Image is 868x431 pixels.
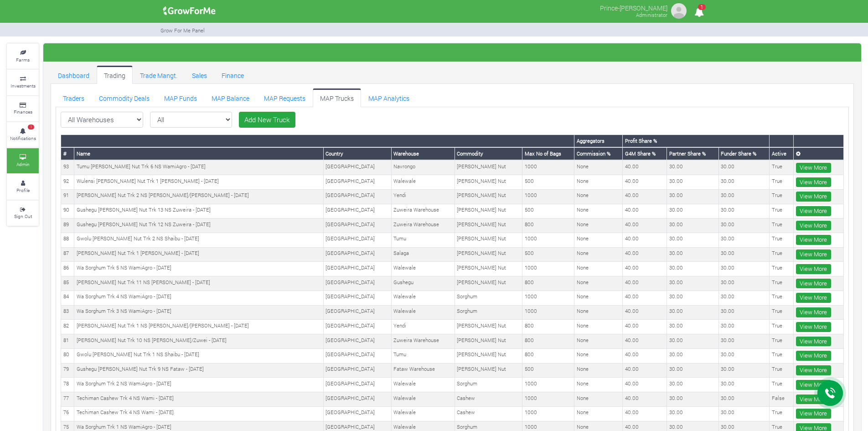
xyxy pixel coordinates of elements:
td: [GEOGRAPHIC_DATA] [323,218,391,233]
td: Zuweira Warehouse [391,218,455,233]
td: 30.00 [667,247,719,262]
td: [GEOGRAPHIC_DATA] [323,160,391,175]
td: Gushegu [PERSON_NAME] Nut Trk 13 NS Zuweira - [DATE] [74,204,324,218]
td: [GEOGRAPHIC_DATA] [323,363,391,378]
td: 30.00 [667,348,719,363]
td: 1000 [522,392,574,407]
td: [PERSON_NAME] Nut [455,334,522,349]
td: 30.00 [718,320,769,334]
td: 90 [61,204,74,218]
td: 40.00 [623,392,667,407]
td: 30.00 [667,233,719,247]
td: 30.00 [718,348,769,363]
td: [GEOGRAPHIC_DATA] [323,189,391,204]
td: 80 [61,348,74,363]
td: [PERSON_NAME] Nut [455,218,522,233]
th: Warehouse [391,147,455,160]
td: 77 [61,392,74,407]
td: [PERSON_NAME] Nut Trk 1 NS [PERSON_NAME]/[PERSON_NAME] - [DATE] [74,320,324,334]
th: Max No of Bags [522,147,574,160]
td: 30.00 [667,378,719,392]
td: None [574,392,623,407]
td: 30.00 [667,406,719,421]
td: [PERSON_NAME] Nut [455,320,522,334]
th: Funder Share % [718,147,769,160]
td: [PERSON_NAME] Nut Trk 10 NS [PERSON_NAME]/Zuwei - [DATE] [74,334,324,349]
td: 30.00 [667,334,719,349]
a: MAP Requests [257,88,313,107]
td: 40.00 [623,363,667,378]
td: Walewale [391,305,455,320]
td: [GEOGRAPHIC_DATA] [323,305,391,320]
td: [PERSON_NAME] Nut Trk 2 NS [PERSON_NAME]/[PERSON_NAME] - [DATE] [74,189,324,204]
td: 30.00 [667,305,719,320]
td: [PERSON_NAME] Nut [455,348,522,363]
td: True [770,348,794,363]
small: Admin [16,161,30,167]
td: 84 [61,291,74,305]
td: 30.00 [718,262,769,276]
td: Yendi [391,320,455,334]
td: 30.00 [718,233,769,247]
a: Trading [97,66,133,84]
a: Finance [214,66,251,84]
td: None [574,160,623,175]
td: None [574,348,623,363]
a: View More [796,337,831,347]
small: Investments [10,83,36,89]
a: Trade Mangt. [133,66,185,84]
td: 40.00 [623,320,667,334]
a: View More [796,221,831,231]
td: 30.00 [667,363,719,378]
td: None [574,363,623,378]
td: 30.00 [718,305,769,320]
td: 30.00 [667,218,719,233]
a: Traders [56,88,92,107]
td: Yendi [391,189,455,204]
td: 40.00 [623,189,667,204]
td: True [770,334,794,349]
td: [GEOGRAPHIC_DATA] [323,320,391,334]
td: 40.00 [623,348,667,363]
td: [GEOGRAPHIC_DATA] [323,276,391,291]
td: True [770,189,794,204]
td: [PERSON_NAME] Nut [455,262,522,276]
td: None [574,378,623,392]
td: 85 [61,276,74,291]
td: [GEOGRAPHIC_DATA] [323,291,391,305]
td: [GEOGRAPHIC_DATA] [323,378,391,392]
td: Cashew [455,406,522,421]
a: View More [796,235,831,245]
td: 800 [522,348,574,363]
td: 800 [522,276,574,291]
td: 30.00 [667,392,719,407]
img: growforme image [670,2,688,20]
td: 500 [522,247,574,262]
td: 30.00 [718,406,769,421]
a: View More [796,307,831,317]
td: Sorghum [455,291,522,305]
td: 30.00 [718,291,769,305]
td: None [574,276,623,291]
a: Commodity Deals [92,88,157,107]
th: Partner Share % [667,147,719,160]
a: View More [796,279,831,289]
td: None [574,291,623,305]
td: 40.00 [623,262,667,276]
a: View More [796,365,831,375]
td: 82 [61,320,74,334]
td: 1000 [522,262,574,276]
td: Salaga [391,247,455,262]
td: 500 [522,175,574,190]
td: [PERSON_NAME] Nut Trk 11 NS [PERSON_NAME] - [DATE] [74,276,324,291]
td: 40.00 [623,334,667,349]
td: 500 [522,363,574,378]
small: Farms [16,57,30,63]
td: Gwolu [PERSON_NAME] Nut Trk 1 NS Shaibu - [DATE] [74,348,324,363]
td: 30.00 [667,160,719,175]
td: Walewale [391,392,455,407]
td: [PERSON_NAME] Nut [455,189,522,204]
td: 1000 [522,291,574,305]
td: Wa Sorghum Trk 2 NS WamiAgro - [DATE] [74,378,324,392]
td: None [574,218,623,233]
